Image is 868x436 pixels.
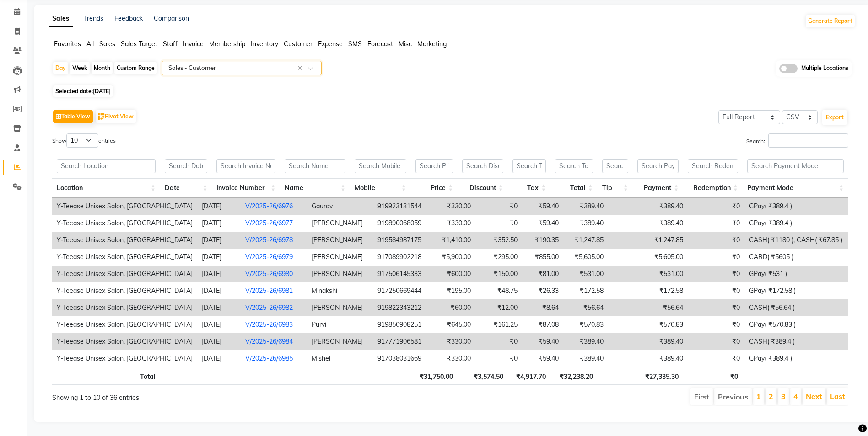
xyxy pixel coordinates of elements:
th: ₹0 [683,367,743,385]
td: [PERSON_NAME] [307,232,373,249]
td: ₹48.75 [475,282,523,299]
td: 917089902218 [373,249,430,266]
th: Discount: activate to sort column ascending [458,178,507,198]
td: GPay( ₹531 ) [744,266,848,282]
span: Inventory [251,40,278,48]
input: Search Payment Mode [747,159,844,173]
td: ₹5,900.00 [430,249,475,266]
td: [DATE] [197,299,241,316]
input: Search: [768,133,848,148]
td: ₹5,605.00 [640,249,687,266]
a: V/2025-26/6984 [245,337,293,346]
td: ₹8.64 [522,299,563,316]
td: Purvi [307,316,373,333]
span: Misc [399,40,412,48]
td: [DATE] [197,282,241,299]
td: ₹570.83 [640,316,687,333]
span: Selected date: [53,85,113,97]
td: ₹389.40 [640,350,687,367]
td: ₹0 [688,350,744,367]
a: V/2025-26/6985 [245,354,293,362]
a: V/2025-26/6980 [245,270,293,278]
td: Y-Teease Unisex Salon, [GEOGRAPHIC_DATA] [52,232,197,249]
td: [PERSON_NAME] [307,215,373,232]
td: ₹1,247.85 [640,232,687,249]
th: Redemption: activate to sort column ascending [683,178,743,198]
td: ₹0 [688,266,744,282]
div: Week [70,62,90,74]
td: ₹59.40 [522,198,563,215]
td: [DATE] [197,350,241,367]
a: 4 [793,392,798,401]
td: ₹330.00 [430,215,475,232]
td: ₹330.00 [430,333,475,350]
td: ₹56.64 [640,299,687,316]
td: CARD( ₹5605 ) [744,249,848,266]
div: Custom Range [114,62,157,74]
td: ₹0 [688,282,744,299]
span: Sales [99,40,115,48]
td: ₹59.40 [522,215,563,232]
td: [DATE] [197,266,241,282]
td: ₹0 [475,333,523,350]
a: V/2025-26/6976 [245,202,293,210]
input: Search Name [285,159,345,173]
td: ₹389.40 [563,333,608,350]
div: Month [92,62,113,74]
a: Next [806,392,822,401]
a: V/2025-26/6977 [245,219,293,227]
td: GPay( ₹389.4 ) [744,215,848,232]
td: GPay( ₹389.4 ) [744,350,848,367]
td: ₹60.00 [430,299,475,316]
td: [DATE] [197,215,241,232]
td: [PERSON_NAME] [307,266,373,282]
td: ₹855.00 [522,249,563,266]
td: ₹195.00 [430,282,475,299]
button: Generate Report [806,15,855,27]
td: ₹330.00 [430,350,475,367]
td: ₹0 [475,215,523,232]
td: [PERSON_NAME] [307,249,373,266]
td: Mishel [307,350,373,367]
td: [PERSON_NAME] [307,333,373,350]
span: SMS [348,40,362,48]
div: Day [53,62,68,74]
td: CASH( ₹56.64 ) [744,299,848,316]
td: ₹87.08 [522,316,563,333]
td: ₹389.40 [640,215,687,232]
td: ₹56.64 [563,299,608,316]
td: ₹389.40 [563,350,608,367]
td: ₹190.35 [522,232,563,249]
td: ₹81.00 [522,266,563,282]
th: Name: activate to sort column ascending [280,178,350,198]
span: Clear all [297,64,305,73]
td: ₹0 [475,350,523,367]
td: ₹1,247.85 [563,232,608,249]
td: Y-Teease Unisex Salon, [GEOGRAPHIC_DATA] [52,350,197,367]
input: Search Redemption [688,159,738,173]
td: ₹0 [688,249,744,266]
td: ₹531.00 [563,266,608,282]
a: V/2025-26/6982 [245,303,293,312]
a: Sales [49,11,73,27]
td: ₹150.00 [475,266,523,282]
td: [PERSON_NAME] [307,299,373,316]
td: Y-Teease Unisex Salon, [GEOGRAPHIC_DATA] [52,282,197,299]
td: ₹59.40 [522,333,563,350]
td: ₹59.40 [522,350,563,367]
th: Price: activate to sort column ascending [411,178,458,198]
td: Y-Teease Unisex Salon, [GEOGRAPHIC_DATA] [52,249,197,266]
a: 3 [781,392,786,401]
td: 917038031669 [373,350,430,367]
a: Trends [84,14,103,22]
span: [DATE] [93,88,111,95]
th: Date: activate to sort column ascending [160,178,212,198]
th: Invoice Number: activate to sort column ascending [212,178,280,198]
button: Pivot View [96,110,136,123]
th: Mobile: activate to sort column ascending [350,178,411,198]
td: Y-Teease Unisex Salon, [GEOGRAPHIC_DATA] [52,198,197,215]
input: Search Invoice Number [216,159,275,173]
th: ₹32,238.20 [550,367,598,385]
input: Search Tax [512,159,546,173]
span: Invoice [183,40,204,48]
